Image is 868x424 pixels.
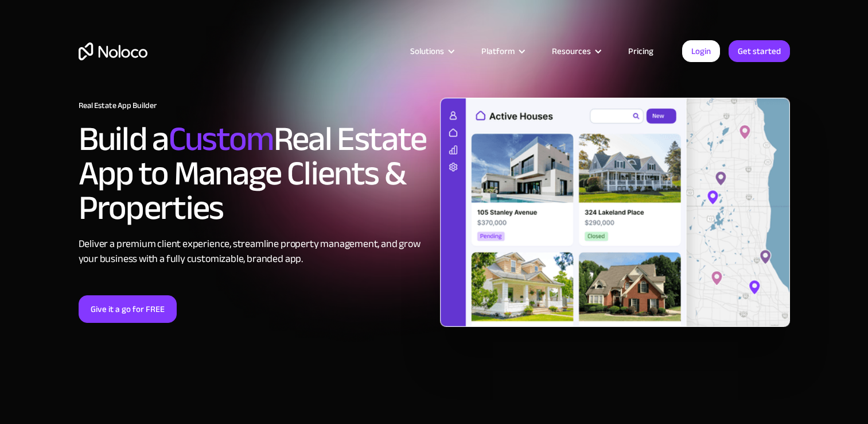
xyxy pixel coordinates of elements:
[467,44,538,59] div: Platform
[552,44,591,59] div: Resources
[79,43,147,60] a: home
[79,237,429,267] div: Deliver a premium client experience, streamline property management, and grow your business with ...
[169,107,274,171] span: Custom
[729,40,790,62] a: Get started
[410,44,444,59] div: Solutions
[538,44,614,59] div: Resources
[396,44,467,59] div: Solutions
[682,40,720,62] a: Login
[481,44,515,59] div: Platform
[79,295,177,323] a: Give it a go for FREE
[79,122,429,225] h2: Build a Real Estate App to Manage Clients & Properties
[614,44,668,59] a: Pricing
